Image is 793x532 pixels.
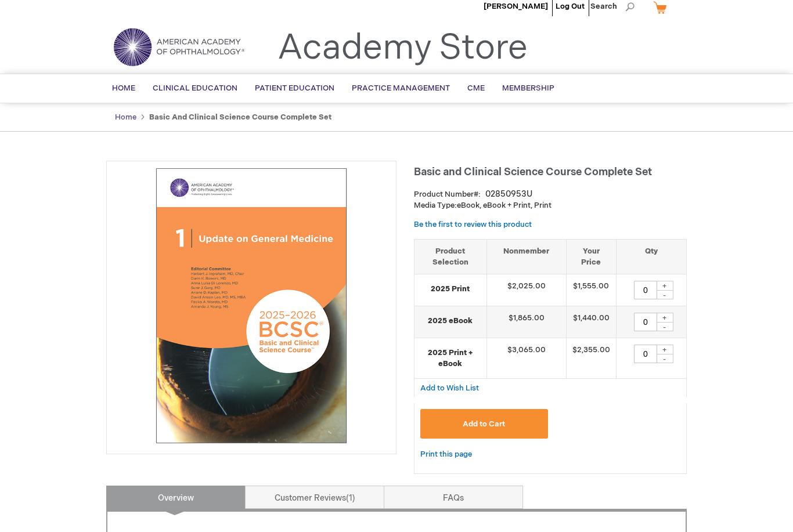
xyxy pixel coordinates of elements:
[414,201,457,211] strong: Media Type:
[556,2,585,12] a: Log Out
[634,313,657,332] input: Qty
[420,410,548,439] button: Add to Cart
[384,486,523,509] a: FAQs
[656,313,673,323] div: +
[485,189,532,201] div: 02850953U
[255,84,334,93] span: Patient Education
[656,323,673,332] div: -
[346,494,355,504] span: 1
[484,2,548,12] a: [PERSON_NAME]
[420,383,479,393] a: Add to Wish List
[420,284,481,295] strong: 2025 Print
[616,240,686,274] th: Qty
[149,113,331,122] strong: Basic and Clinical Science Course Complete Set
[414,201,687,212] p: eBook, eBook + Print, Print
[414,167,652,179] span: Basic and Clinical Science Course Complete Set
[467,84,485,93] span: CME
[566,275,616,307] td: $1,555.00
[634,281,657,300] input: Qty
[414,220,532,230] a: Be the first to review this product
[153,84,237,93] span: Clinical Education
[486,307,566,339] td: $1,865.00
[420,348,481,370] strong: 2025 Print + eBook
[656,291,673,300] div: -
[115,113,136,122] a: Home
[463,420,505,429] span: Add to Cart
[656,281,673,291] div: +
[634,345,657,364] input: Qty
[566,307,616,339] td: $1,440.00
[502,84,554,93] span: Membership
[566,339,616,379] td: $2,355.00
[112,84,135,93] span: Home
[106,486,246,509] a: Overview
[420,384,479,393] span: Add to Wish List
[656,354,673,364] div: -
[486,240,566,274] th: Nonmember
[352,84,450,93] span: Practice Management
[414,240,486,274] th: Product Selection
[420,448,472,462] a: Print this page
[113,168,390,445] img: Basic and Clinical Science Course Complete Set
[414,190,481,200] strong: Product Number
[420,316,481,327] strong: 2025 eBook
[486,339,566,379] td: $3,065.00
[486,275,566,307] td: $2,025.00
[566,240,616,274] th: Your Price
[245,486,384,509] a: Customer Reviews1
[277,28,528,70] a: Academy Store
[656,345,673,355] div: +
